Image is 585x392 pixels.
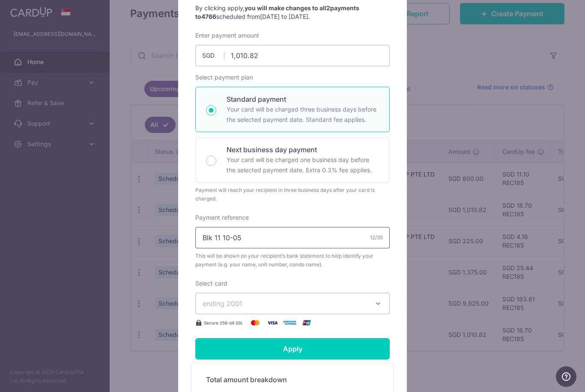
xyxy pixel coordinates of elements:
[203,299,242,308] span: ending 2001
[298,318,315,328] img: UnionPay
[195,252,390,269] span: This will be shown on your recipient’s bank statement to help identify your payment (e.g. your na...
[247,318,264,328] img: Mastercard
[195,45,390,66] input: 0.00
[195,293,390,314] button: ending 2001
[370,233,383,242] div: 12/35
[260,13,308,20] span: [DATE] to [DATE]
[206,374,379,385] h5: Total amount breakdown
[195,338,390,360] input: Apply
[264,318,281,328] img: Visa
[326,4,330,12] span: 2
[195,31,259,40] label: Enter payment amount
[227,94,379,104] p: Standard payment
[227,155,379,175] p: Your card will be charged one business day before the selected payment date. Extra 0.3% fee applies.
[201,13,216,20] span: 4766
[556,366,576,388] iframe: Opens a widget where you can find more information
[195,186,390,203] div: Payment will reach your recipient in three business days after your card is charged.
[195,4,359,20] strong: you will make changes to all payments to
[227,104,379,125] p: Your card will be charged three business days before the selected payment date. Standard fee appl...
[281,318,298,328] img: American Express
[195,213,249,222] label: Payment reference
[202,51,224,60] span: SGD
[195,4,390,21] p: By clicking apply, scheduled from .
[204,319,243,326] span: Secure 256-bit SSL
[195,73,253,82] label: Select payment plan
[195,279,227,288] label: Select card
[227,144,379,155] p: Next business day payment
